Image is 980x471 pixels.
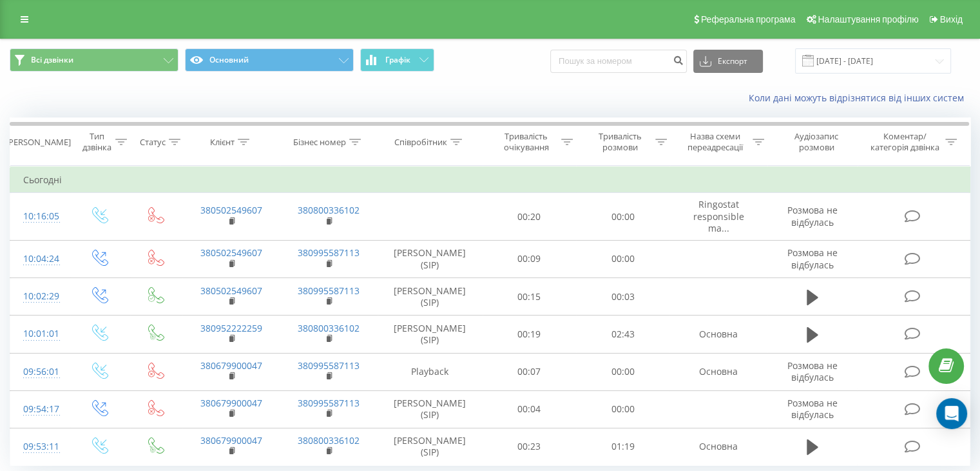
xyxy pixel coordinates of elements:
[378,428,483,465] td: [PERSON_NAME] (SIP)
[200,285,262,297] a: 380502549607
[693,198,744,234] span: Ringostat responsible ma...
[550,50,687,73] input: Пошук за номером
[669,316,767,353] td: Основна
[576,193,669,241] td: 00:00
[298,285,360,297] a: 380995587113
[200,322,262,334] a: 380952222259
[787,359,838,383] span: Розмова не відбулась
[10,167,970,193] td: Сьогодні
[200,359,262,372] a: 380679900047
[483,428,576,465] td: 00:23
[298,434,360,446] a: 380800336102
[787,397,838,421] span: Розмова не відбулась
[385,55,410,65] span: Графік
[200,246,262,259] a: 380502549607
[200,397,262,409] a: 380679900047
[23,204,57,229] div: 10:16:05
[483,353,576,390] td: 00:07
[31,55,73,65] span: Всі дзвінки
[298,397,360,409] a: 380995587113
[378,316,483,353] td: [PERSON_NAME] (SIP)
[867,131,942,153] div: Коментар/категорія дзвінка
[818,14,918,25] span: Налаштування профілю
[378,353,483,390] td: Playback
[483,390,576,428] td: 00:04
[669,428,767,465] td: Основна
[936,398,967,429] div: Open Intercom Messenger
[293,137,346,148] div: Бізнес номер
[576,390,669,428] td: 00:00
[483,316,576,353] td: 00:19
[140,137,166,148] div: Статус
[298,246,360,259] a: 380995587113
[940,14,963,25] span: Вихід
[483,193,576,241] td: 00:20
[298,322,360,334] a: 380800336102
[210,137,235,148] div: Клієнт
[6,137,71,148] div: [PERSON_NAME]
[588,131,652,153] div: Тривалість розмови
[576,278,669,316] td: 00:03
[787,204,838,228] span: Розмова не відбулась
[682,131,749,153] div: Назва схеми переадресації
[23,321,57,346] div: 10:01:01
[200,204,262,216] a: 380502549607
[298,204,360,216] a: 380800336102
[576,240,669,277] td: 00:00
[779,131,854,153] div: Аудіозапис розмови
[378,390,483,428] td: [PERSON_NAME] (SIP)
[378,240,483,277] td: [PERSON_NAME] (SIP)
[23,434,57,459] div: 09:53:11
[576,353,669,390] td: 00:00
[483,278,576,316] td: 00:15
[483,240,576,277] td: 00:09
[298,359,360,372] a: 380995587113
[494,131,559,153] div: Тривалість очікування
[576,428,669,465] td: 01:19
[23,246,57,272] div: 10:04:24
[81,131,111,153] div: Тип дзвінка
[669,353,767,390] td: Основна
[23,284,57,309] div: 10:02:29
[360,48,434,72] button: Графік
[394,137,447,148] div: Співробітник
[378,278,483,316] td: [PERSON_NAME] (SIP)
[23,359,57,385] div: 09:56:01
[693,50,763,73] button: Експорт
[701,14,796,25] span: Реферальна програма
[576,316,669,353] td: 02:43
[749,92,970,104] a: Коли дані можуть відрізнятися вiд інших систем
[10,48,178,72] button: Всі дзвінки
[23,397,57,422] div: 09:54:17
[787,246,838,270] span: Розмова не відбулась
[185,48,354,72] button: Основний
[200,434,262,446] a: 380679900047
